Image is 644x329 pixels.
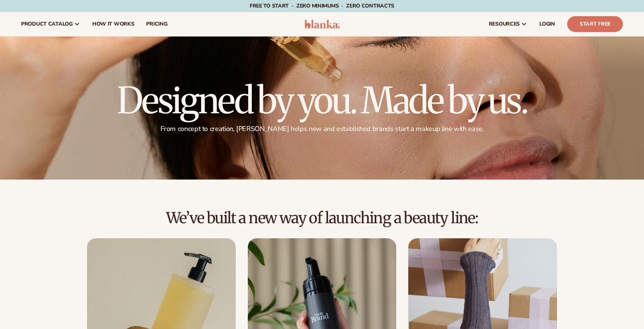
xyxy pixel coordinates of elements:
[92,21,134,27] span: How It Works
[86,12,140,36] a: How It Works
[533,12,561,36] a: LOGIN
[117,82,527,119] h1: Designed by you. Made by us.
[539,21,555,27] span: LOGIN
[250,2,394,9] span: Free to start · ZERO minimums · ZERO contracts
[117,125,527,133] p: From concept to creation, [PERSON_NAME] helps new and established brands start a makeup line with...
[21,21,73,27] span: product catalog
[15,12,86,36] a: product catalog
[140,12,173,36] a: pricing
[489,21,520,27] span: resources
[567,16,623,32] a: Start Free
[483,12,533,36] a: resources
[146,21,167,27] span: pricing
[304,20,340,29] img: logo
[21,210,623,226] h2: We’ve built a new way of launching a beauty line:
